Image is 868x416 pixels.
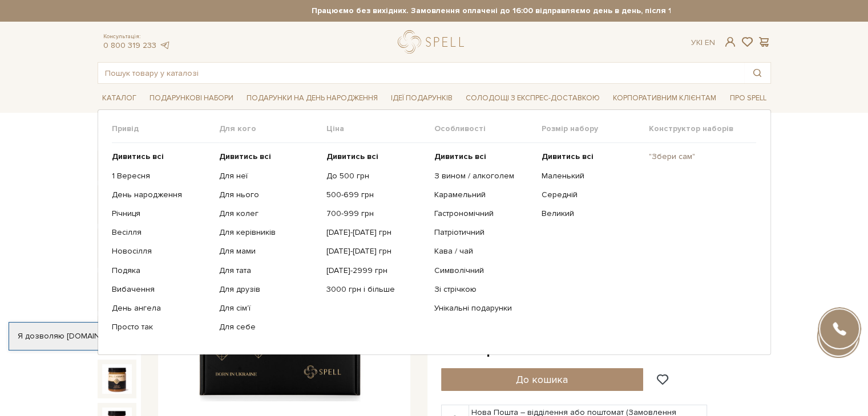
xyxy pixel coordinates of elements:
[112,322,211,332] a: Просто так
[219,303,318,313] a: Для сім'ї
[434,246,532,256] a: Кава / чай
[542,152,640,162] a: Дивитись всі
[434,303,532,313] a: Унікальні подарунки
[112,246,211,256] a: Новосілля
[98,63,744,83] input: Пошук товару у каталозі
[326,266,425,276] a: [DATE]-2999 грн
[112,124,219,134] span: Привід
[542,171,640,181] a: Маленький
[103,40,156,50] a: 0 800 319 233
[542,209,640,219] a: Великий
[326,152,378,161] b: Дивитись всі
[112,303,211,313] a: День ангела
[112,152,211,162] a: Дивитись всі
[219,227,318,238] a: Для керівників
[542,190,640,200] a: Середній
[145,89,238,107] span: Подарункові набори
[159,40,171,50] a: telegram
[326,124,434,134] span: Ціна
[219,246,318,256] a: Для мами
[441,368,644,391] button: До кошика
[725,89,770,107] span: Про Spell
[219,171,318,181] a: Для неї
[701,38,703,47] span: |
[103,33,171,40] span: Консультація:
[386,89,457,107] span: Ідеї подарунків
[434,124,541,134] span: Особливості
[219,322,318,332] a: Для себе
[434,152,532,162] a: Дивитись всі
[112,171,211,181] a: 1 Вересня
[649,124,756,134] span: Конструктор наборів
[326,152,425,162] a: Дивитись всі
[326,171,425,181] a: До 500 грн
[219,152,318,162] a: Дивитись всі
[219,152,271,161] b: Дивитись всі
[434,227,532,238] a: Патріотичний
[744,63,770,83] button: Пошук товару у каталозі
[112,190,211,200] a: День народження
[219,284,318,295] a: Для друзів
[219,190,318,200] a: Для нього
[434,190,532,200] a: Карамельний
[326,227,425,238] a: [DATE]-[DATE] грн
[434,209,532,219] a: Гастрономічний
[102,364,132,394] img: Подарунок Солодке рандеву
[98,89,141,107] span: Каталог
[434,284,532,295] a: Зі стрічкою
[398,30,469,54] a: logo
[542,124,649,134] span: Розмір набору
[326,190,425,200] a: 500-699 грн
[542,152,594,161] b: Дивитись всі
[9,331,318,341] div: Я дозволяю [DOMAIN_NAME] використовувати
[434,152,486,161] b: Дивитись всі
[112,227,211,238] a: Весілля
[112,266,211,276] a: Подяка
[691,38,715,48] div: Ук
[326,284,425,295] a: 3000 грн і більше
[219,124,326,134] span: Для кого
[461,88,604,108] a: Солодощі з експрес-доставкою
[219,266,318,276] a: Для тата
[112,284,211,295] a: Вибачення
[326,209,425,219] a: 700-999 грн
[649,152,748,162] a: "Збери сам"
[608,88,721,108] a: Корпоративним клієнтам
[434,171,532,181] a: З вином / алкоголем
[242,89,382,107] span: Подарунки на День народження
[112,152,164,161] b: Дивитись всі
[98,109,771,355] div: Каталог
[516,373,568,386] span: До кошика
[705,38,715,47] a: En
[326,246,425,256] a: [DATE]-[DATE] грн
[434,266,532,276] a: Символічний
[112,209,211,219] a: Річниця
[219,209,318,219] a: Для колег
